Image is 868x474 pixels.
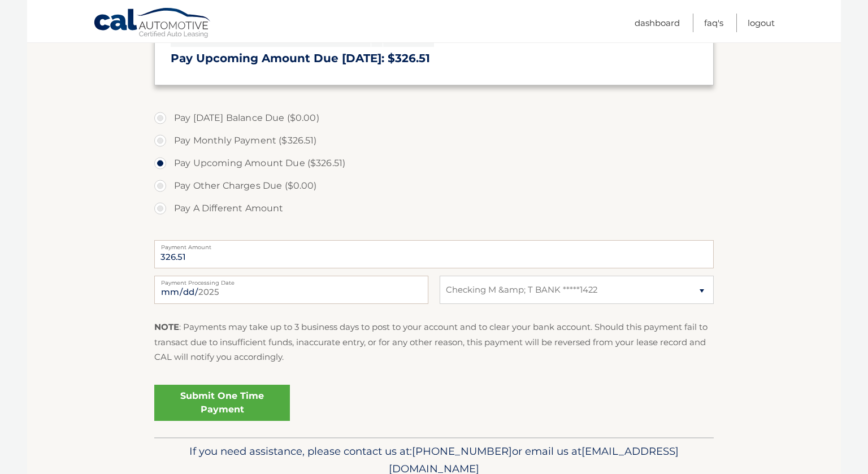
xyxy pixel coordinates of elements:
label: Pay Upcoming Amount Due ($326.51) [154,152,714,175]
a: Submit One Time Payment [154,385,290,421]
a: FAQ's [704,14,723,32]
span: [PHONE_NUMBER] [412,445,512,458]
label: Payment Processing Date [154,276,428,285]
label: Pay Monthly Payment ($326.51) [154,129,714,152]
label: Payment Amount [154,240,714,249]
a: Logout [748,14,775,32]
label: Pay A Different Amount [154,197,714,220]
strong: NOTE [154,321,179,332]
a: Dashboard [635,14,680,32]
input: Payment Date [154,276,428,304]
input: Payment Amount [154,240,714,268]
h3: Pay Upcoming Amount Due [DATE]: $326.51 [171,51,697,66]
label: Pay Other Charges Due ($0.00) [154,175,714,197]
a: Cal Automotive [93,7,212,40]
p: : Payments may take up to 3 business days to post to your account and to clear your bank account.... [154,320,714,364]
label: Pay [DATE] Balance Due ($0.00) [154,107,714,129]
